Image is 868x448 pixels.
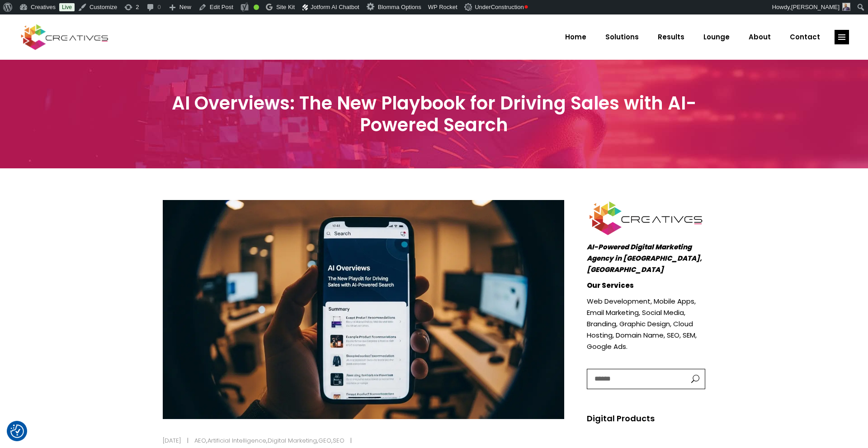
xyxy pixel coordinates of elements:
[749,25,771,49] span: About
[658,25,684,49] span: Results
[333,436,344,445] a: SEO
[10,424,24,438] img: Creatives|AI Overviews: The New Playbook for Driving Sales with AI-Powered Search
[268,436,317,445] a: Digital Marketing
[59,3,75,11] a: Live
[605,25,639,49] span: Solutions
[703,25,730,49] span: Lounge
[276,4,295,10] span: Site Kit
[694,25,739,49] a: Lounge
[587,242,702,274] em: AI-Powered Digital Marketing Agency in [GEOGRAPHIC_DATA], [GEOGRAPHIC_DATA]
[556,25,596,49] a: Home
[189,435,351,446] div: , , , ,
[318,436,331,445] a: GEO
[19,23,110,51] img: Creatives
[587,200,706,237] img: Creatives | AI Overviews: The New Playbook for Driving Sales with AI-Powered Search
[10,424,24,438] button: Consent Preferences
[587,412,706,425] h5: Digital Products
[842,3,850,11] img: Creatives | AI Overviews: The New Playbook for Driving Sales with AI-Powered Search
[682,369,705,389] button: button
[739,25,780,49] a: About
[596,25,648,49] a: Solutions
[587,281,634,290] strong: Our Services
[791,4,840,10] span: [PERSON_NAME]
[790,25,820,49] span: Contact
[648,25,694,49] a: Results
[163,200,564,419] img: Creatives | AI Overviews: The New Playbook for Driving Sales with AI-Powered Search
[254,5,259,10] div: Good
[835,30,849,44] a: link
[194,436,206,445] a: AEO
[208,436,266,445] a: Artificial Intelligence
[163,436,181,445] a: [DATE]
[163,92,705,136] h3: AI Overviews: The New Playbook for Driving Sales with AI-Powered Search
[565,25,586,49] span: Home
[587,295,706,352] p: Web Development, Mobile Apps, Email Marketing, Social Media, Branding, Graphic Design, Cloud Host...
[464,3,473,11] img: Creatives | AI Overviews: The New Playbook for Driving Sales with AI-Powered Search
[780,25,830,49] a: Contact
